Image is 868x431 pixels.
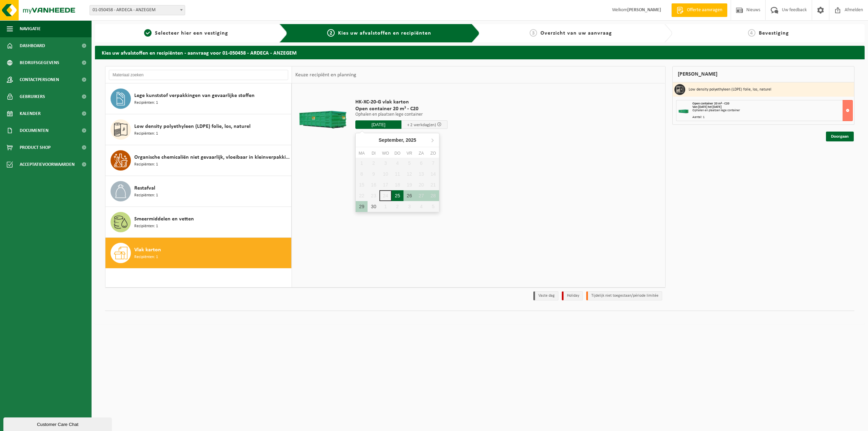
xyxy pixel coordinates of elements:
button: Organische chemicaliën niet gevaarlijk, vloeibaar in kleinverpakking Recipiënten: 1 [105,145,292,176]
div: di [368,150,379,157]
li: Holiday [562,291,583,300]
div: vr [403,150,415,157]
span: Lege kunststof verpakkingen van gevaarlijke stoffen [134,92,255,100]
span: Dashboard [20,37,45,54]
span: Open container 20 m³ - C20 [692,102,729,105]
h3: Low density polyethyleen (LDPE) folie, los, naturel [689,84,771,95]
div: Aantal: 1 [692,116,853,119]
p: Ophalen en plaatsen lege container [355,112,448,117]
span: Recipiënten: 1 [134,192,158,199]
input: Materiaal zoeken [109,70,288,80]
span: Vlak karton [134,246,161,254]
span: Organische chemicaliën niet gevaarlijk, vloeibaar in kleinverpakking [134,153,290,161]
button: Smeermiddelen en vetten Recipiënten: 1 [105,207,292,238]
button: Low density polyethyleen (LDPE) folie, los, naturel Recipiënten: 1 [105,114,292,145]
div: 3 [403,201,415,212]
span: Open container 20 m³ - C20 [355,105,448,112]
div: 2 [392,201,403,212]
div: 29 [356,201,368,212]
div: za [415,150,427,157]
span: Product Shop [20,139,51,156]
span: Restafval [134,184,155,192]
span: Bedrijfsgegevens [20,54,59,71]
span: Navigatie [20,20,41,37]
button: Vlak karton Recipiënten: 1 [105,238,292,268]
span: Documenten [20,122,48,139]
span: Gebruikers [20,88,45,105]
div: [PERSON_NAME] [672,66,855,82]
span: Kalender [20,105,41,122]
div: September, [376,135,419,145]
span: Contactpersonen [20,71,59,88]
span: Offerte aanvragen [685,7,724,14]
div: wo [379,150,391,157]
div: 30 [368,201,379,212]
h2: Kies uw afvalstoffen en recipiënten - aanvraag voor 01-050458 - ARDECA - ANZEGEM [95,46,865,59]
span: 2 [327,29,335,37]
strong: Van [DATE] tot [DATE] [692,105,722,109]
li: Tijdelijk niet toegestaan/période limitée [586,291,662,300]
div: do [392,150,403,157]
div: Keuze recipiënt en planning [292,66,360,83]
input: Selecteer datum [355,120,401,129]
span: Low density polyethyleen (LDPE) folie, los, naturel [134,122,251,131]
span: HK-XC-20-G vlak karton [355,99,448,105]
span: 01-050458 - ARDECA - ANZEGEM [90,5,185,15]
div: Ophalen en plaatsen lege container [692,109,853,112]
iframe: chat widget [3,416,113,431]
li: Vaste dag [533,291,558,300]
div: zo [427,150,439,157]
button: Restafval Recipiënten: 1 [105,176,292,207]
i: 2025 [406,138,416,142]
span: Bevestiging [759,31,789,36]
strong: [PERSON_NAME] [627,7,661,13]
span: Recipiënten: 1 [134,100,158,106]
span: 01-050458 - ARDECA - ANZEGEM [90,5,185,15]
span: Overzicht van uw aanvraag [540,31,612,36]
span: Recipiënten: 1 [134,223,158,230]
span: Kies uw afvalstoffen en recipiënten [338,31,431,36]
a: Doorgaan [826,132,854,141]
span: 4 [748,29,755,37]
span: Acceptatievoorwaarden [20,156,75,173]
a: 1Selecteer hier een vestiging [98,29,274,37]
span: Smeermiddelen en vetten [134,215,194,223]
span: Recipiënten: 1 [134,161,158,168]
div: 1 [379,201,391,212]
span: 3 [530,29,537,37]
span: Recipiënten: 1 [134,131,158,137]
span: Selecteer hier een vestiging [155,31,228,36]
div: 25 [392,190,403,201]
span: Recipiënten: 1 [134,254,158,260]
span: + 2 werkdag(en) [407,123,436,127]
div: ma [356,150,368,157]
button: Lege kunststof verpakkingen van gevaarlijke stoffen Recipiënten: 1 [105,83,292,114]
div: 26 [403,190,415,201]
span: 1 [144,29,152,37]
a: Offerte aanvragen [671,3,727,17]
